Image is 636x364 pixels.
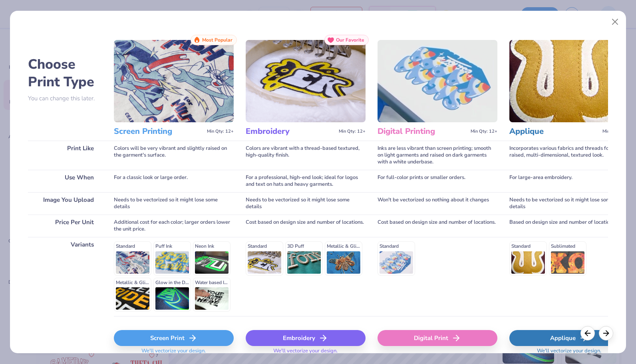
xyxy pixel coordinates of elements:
[509,215,629,237] div: Based on design size and number of locations.
[207,129,234,134] span: Min Qty: 12+
[246,215,366,237] div: Cost based on design size and number of locations.
[246,192,366,215] div: Needs to be vectorized so it might lose some details
[608,14,623,30] button: Close
[246,170,366,192] div: For a professional, high-end look; ideal for logos and text on hats and heavy garments.
[509,170,629,192] div: For large-area embroidery.
[202,37,233,43] span: Most Popular
[378,126,467,137] h3: Digital Printing
[378,330,497,346] div: Digital Print
[114,141,234,170] div: Colors will be very vibrant and slightly raised on the garment's surface.
[378,192,497,215] div: Won't be vectorized so nothing about it changes
[114,40,234,122] img: Screen Printing
[509,40,629,122] img: Applique
[509,192,629,215] div: Needs to be vectorized so it might lose some details
[114,215,234,237] div: Additional cost for each color; larger orders lower the unit price.
[114,192,234,215] div: Needs to be vectorized so it might lose some details
[28,56,102,91] h2: Choose Print Type
[246,330,366,346] div: Embroidery
[336,37,364,43] span: Our Favorite
[534,348,604,359] span: We'll vectorize your design.
[138,348,209,359] span: We'll vectorize your design.
[28,237,102,316] div: Variants
[246,126,336,137] h3: Embroidery
[114,330,234,346] div: Screen Print
[471,129,497,134] span: Min Qty: 12+
[270,348,341,359] span: We'll vectorize your design.
[339,129,366,134] span: Min Qty: 12+
[378,170,497,192] div: For full-color prints or smaller orders.
[28,192,102,215] div: Image You Upload
[509,330,629,346] div: Applique
[378,141,497,170] div: Inks are less vibrant than screen printing; smooth on light garments and raised on dark garments ...
[378,215,497,237] div: Cost based on design size and number of locations.
[602,129,629,134] span: Min Qty: 12+
[28,141,102,170] div: Print Like
[246,40,366,122] img: Embroidery
[114,126,204,137] h3: Screen Printing
[378,40,497,122] img: Digital Printing
[114,170,234,192] div: For a classic look or large order.
[28,95,102,102] p: You can change this later.
[246,141,366,170] div: Colors are vibrant with a thread-based textured, high-quality finish.
[28,170,102,192] div: Use When
[509,141,629,170] div: Incorporates various fabrics and threads for a raised, multi-dimensional, textured look.
[509,126,599,137] h3: Applique
[28,215,102,237] div: Price Per Unit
